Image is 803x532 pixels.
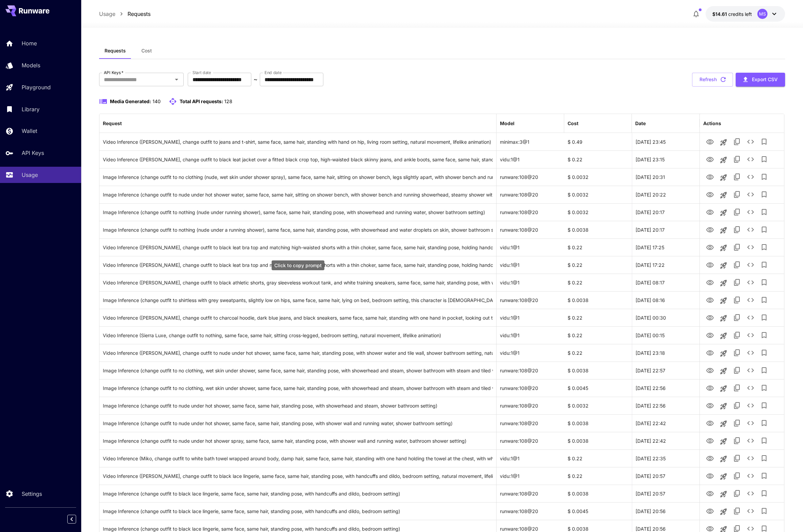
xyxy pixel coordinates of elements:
button: Copy TaskUUID [730,153,744,166]
button: Launch in playground [717,435,730,448]
div: $ 0.0045 [564,379,632,397]
button: Launch in playground [717,399,730,413]
div: Cost [568,120,578,126]
button: See details [744,258,757,272]
p: Usage [99,10,115,18]
div: 25 Sep, 2025 22:56 [632,397,699,414]
div: Click to copy prompt [103,397,492,414]
div: 25 Sep, 2025 22:57 [632,362,699,379]
span: Media Generated: [110,98,151,104]
div: Click to copy prompt [103,221,492,238]
p: Models [22,61,40,69]
button: View [703,170,717,184]
button: Launch in playground [717,171,730,184]
button: See details [744,205,757,219]
div: Click to copy prompt [103,239,492,256]
button: See details [744,452,757,465]
div: runware:108@20 [497,502,564,520]
div: Click to copy prompt [103,186,492,203]
div: Click to copy prompt [103,168,492,186]
span: Cost [141,48,152,54]
button: See details [744,170,757,184]
div: $ 0.0032 [564,397,632,414]
button: Copy TaskUUID [730,311,744,324]
button: Add to library [757,276,771,289]
label: API Keys [104,70,123,75]
div: 25 Sep, 2025 22:42 [632,414,699,432]
button: Add to library [757,346,771,360]
div: Collapse sidebar [72,513,81,525]
button: See details [744,434,757,447]
div: 25 Sep, 2025 20:56 [632,502,699,520]
div: runware:108@20 [497,203,564,221]
div: Click to copy prompt [103,432,492,449]
div: Click to copy prompt [103,309,492,326]
div: minimax:3@1 [497,133,564,151]
button: See details [744,381,757,395]
button: See details [744,469,757,483]
nav: breadcrumb [99,10,151,18]
button: Add to library [757,188,771,201]
div: 26 Sep, 2025 20:22 [632,186,699,203]
button: View [703,223,717,236]
p: Playground [22,83,51,91]
button: Launch in playground [717,382,730,395]
button: $14.6107MS [706,6,785,22]
button: View [703,275,717,289]
button: See details [744,364,757,377]
div: $ 0.22 [564,256,632,274]
div: $ 0.22 [564,344,632,362]
button: Add to library [757,240,771,254]
div: 25 Sep, 2025 22:56 [632,379,699,397]
button: Launch in playground [717,294,730,307]
button: Launch in playground [717,505,730,518]
button: View [703,469,717,483]
button: See details [744,504,757,518]
div: 25 Sep, 2025 22:35 [632,449,699,467]
div: 26 Sep, 2025 08:17 [632,274,699,291]
div: $ 0.0038 [564,221,632,238]
button: See details [744,399,757,412]
div: Click to copy prompt [103,415,492,432]
button: Launch in playground [717,364,730,378]
div: 26 Sep, 2025 08:16 [632,291,699,309]
div: Click to copy prompt [103,133,492,151]
div: Click to copy prompt [103,274,492,291]
div: 25 Sep, 2025 20:57 [632,467,699,485]
div: 26 Sep, 2025 00:30 [632,309,699,326]
div: Click to copy prompt [103,450,492,467]
span: Requests [105,48,126,54]
p: API Keys [22,149,44,157]
div: runware:108@20 [497,168,564,186]
div: $ 0.22 [564,309,632,326]
button: See details [744,311,757,324]
div: Model [500,120,514,126]
button: See details [744,135,757,148]
button: Add to library [757,364,771,377]
div: vidu:1@1 [497,151,564,168]
button: Add to library [757,504,771,518]
label: Start date [192,70,211,75]
button: Launch in playground [717,188,730,202]
button: See details [744,293,757,307]
button: Copy TaskUUID [730,416,744,430]
button: View [703,363,717,377]
button: Launch in playground [717,224,730,237]
div: vidu:1@1 [497,326,564,344]
div: Actions [703,120,721,126]
div: Click to copy prompt [103,292,492,309]
p: Settings [22,490,42,498]
div: 25 Sep, 2025 23:18 [632,344,699,362]
button: View [703,381,717,395]
div: runware:108@20 [497,432,564,449]
div: runware:108@20 [497,414,564,432]
div: 26 Sep, 2025 23:45 [632,133,699,151]
button: Add to library [757,399,771,412]
button: View [703,187,717,201]
button: Add to library [757,293,771,307]
button: See details [744,276,757,289]
div: $ 0.22 [564,238,632,256]
button: Launch in playground [717,276,730,290]
div: 25 Sep, 2025 20:57 [632,485,699,502]
button: Copy TaskUUID [730,188,744,201]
